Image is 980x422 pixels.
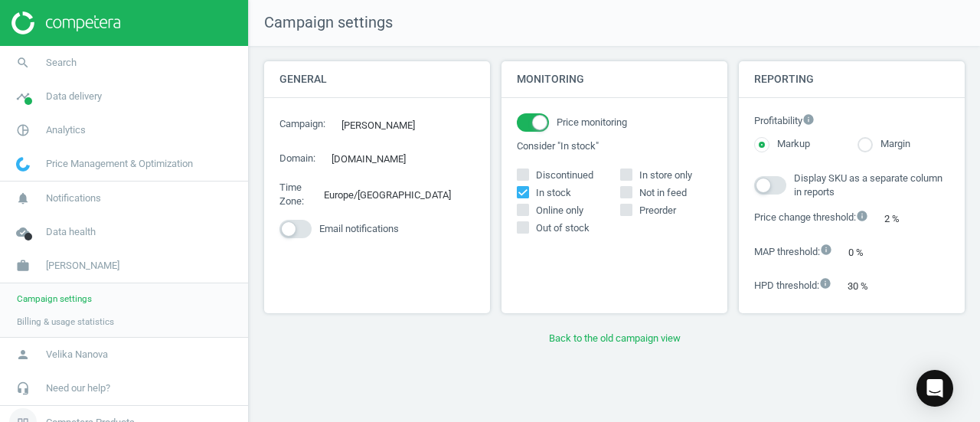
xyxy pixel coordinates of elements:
[8,116,38,145] i: pie_chart_outlined
[8,184,38,213] i: notifications
[8,48,38,77] i: search
[46,348,108,361] span: Velika Nanova
[17,316,114,328] span: Billing & usage statistics
[16,157,30,172] img: wGWNvw8QSZomAAAAABJRU5ErkJggg==
[17,293,92,305] span: Campaign settings
[249,12,393,34] span: Campaign settings
[8,251,38,280] i: work
[46,259,119,273] span: [PERSON_NAME]
[46,225,96,239] span: Data health
[11,11,120,34] img: ajHJNr6hYgQAAAAASUVORK5CYII=
[46,90,102,103] span: Data delivery
[46,191,101,205] span: Notifications
[8,374,38,403] i: headset_mic
[8,218,38,247] i: cloud_done
[46,56,77,70] span: Search
[46,123,86,137] span: Analytics
[8,340,38,369] i: person
[8,82,38,111] i: timeline
[916,370,953,407] div: Open Intercom Messenger
[46,381,110,395] span: Need our help?
[46,157,193,171] span: Price Management & Optimization
[264,325,965,352] button: Back to the old campaign view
